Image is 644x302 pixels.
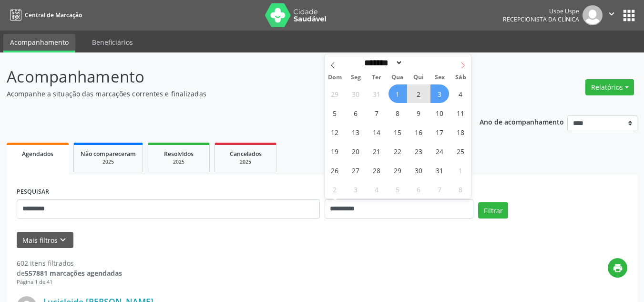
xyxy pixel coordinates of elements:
[326,142,344,160] span: Janeiro 19, 2025
[388,180,407,198] span: Fevereiro 5, 2025
[583,5,603,25] img: img
[7,89,448,99] p: Acompanhe a situação das marcações correntes e finalizadas
[451,123,470,141] span: Janeiro 18, 2025
[613,263,623,273] i: print
[368,161,386,179] span: Janeiro 28, 2025
[603,5,621,25] button: 
[430,123,449,141] span: Janeiro 17, 2025
[155,158,203,166] div: 2025
[409,123,428,141] span: Janeiro 16, 2025
[347,104,365,122] span: Janeiro 6, 2025
[85,34,140,51] a: Beneficiários
[368,104,386,122] span: Janeiro 7, 2025
[409,161,428,179] span: Janeiro 30, 2025
[326,123,344,141] span: Janeiro 12, 2025
[17,258,122,268] div: 602 itens filtrados
[388,161,407,179] span: Janeiro 29, 2025
[3,34,75,52] a: Acompanhamento
[451,104,470,122] span: Janeiro 11, 2025
[409,84,428,103] span: Janeiro 2, 2025
[230,150,262,158] span: Cancelados
[451,180,470,198] span: Fevereiro 8, 2025
[326,104,344,122] span: Janeiro 5, 2025
[451,142,470,160] span: Janeiro 25, 2025
[326,84,344,103] span: Dezembro 29, 2024
[17,185,49,199] label: PESQUISAR
[503,7,579,15] div: Uspe Uspe
[621,7,637,24] button: apps
[222,158,269,166] div: 2025
[409,104,428,122] span: Janeiro 9, 2025
[409,180,428,198] span: Fevereiro 6, 2025
[81,150,136,158] span: Não compareceram
[430,142,449,160] span: Janeiro 24, 2025
[388,142,407,160] span: Janeiro 22, 2025
[326,161,344,179] span: Janeiro 26, 2025
[451,84,470,103] span: Janeiro 4, 2025
[58,235,68,245] i: keyboard_arrow_down
[408,74,429,81] span: Qui
[403,58,434,68] input: Year
[478,202,508,219] button: Filtrar
[347,123,365,141] span: Janeiro 13, 2025
[347,84,365,103] span: Dezembro 30, 2024
[368,180,386,198] span: Fevereiro 4, 2025
[345,74,366,81] span: Seg
[326,180,344,198] span: Fevereiro 2, 2025
[22,150,53,158] span: Agendados
[347,161,365,179] span: Janeiro 27, 2025
[7,65,448,89] p: Acompanhamento
[347,180,365,198] span: Fevereiro 3, 2025
[430,161,449,179] span: Janeiro 31, 2025
[429,74,450,81] span: Sex
[164,150,194,158] span: Resolvidos
[430,84,449,103] span: Janeiro 3, 2025
[387,74,408,81] span: Qua
[368,142,386,160] span: Janeiro 21, 2025
[608,258,627,278] button: print
[606,9,617,19] i: 
[503,15,579,23] span: Recepcionista da clínica
[25,11,82,19] span: Central de Marcação
[368,84,386,103] span: Dezembro 31, 2024
[368,123,386,141] span: Janeiro 14, 2025
[585,79,634,95] button: Relatórios
[409,142,428,160] span: Janeiro 23, 2025
[347,142,365,160] span: Janeiro 20, 2025
[7,7,82,23] a: Central de Marcação
[388,104,407,122] span: Janeiro 8, 2025
[451,161,470,179] span: Fevereiro 1, 2025
[388,123,407,141] span: Janeiro 15, 2025
[25,269,122,278] strong: 557881 marcações agendadas
[361,58,403,68] select: Month
[325,74,346,81] span: Dom
[81,158,136,166] div: 2025
[480,115,564,127] p: Ano de acompanhamento
[17,278,122,286] div: Página 1 de 41
[450,74,471,81] span: Sáb
[430,104,449,122] span: Janeiro 10, 2025
[366,74,387,81] span: Ter
[17,232,73,249] button: Mais filtroskeyboard_arrow_down
[430,180,449,198] span: Fevereiro 7, 2025
[388,84,407,103] span: Janeiro 1, 2025
[17,268,122,278] div: de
